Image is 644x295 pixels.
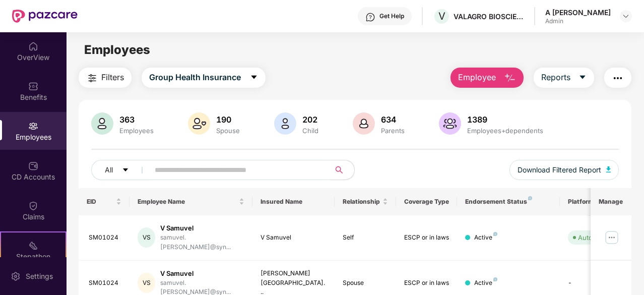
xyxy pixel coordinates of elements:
button: Filters [79,68,132,88]
img: svg+xml;base64,PHN2ZyB4bWxucz0iaHR0cDovL3d3dy53My5vcmcvMjAwMC9zdmciIHhtbG5zOnhsaW5rPSJodHRwOi8vd3... [188,112,210,135]
div: SM01024 [89,233,122,243]
div: Employees [117,127,156,135]
img: svg+xml;base64,PHN2ZyB4bWxucz0iaHR0cDovL3d3dy53My5vcmcvMjAwMC9zdmciIHhtbG5zOnhsaW5rPSJodHRwOi8vd3... [274,112,296,135]
th: Manage [591,188,631,215]
div: Parents [379,127,407,135]
div: Active [474,278,497,288]
span: caret-down [122,166,129,174]
div: V Samuvel [160,223,244,233]
div: V Samuvel [160,269,244,278]
div: 363 [117,114,156,125]
img: manageButton [604,229,620,246]
div: Employees+dependents [465,127,545,135]
img: svg+xml;base64,PHN2ZyBpZD0iRW1wbG95ZWVzIiB4bWxucz0iaHR0cDovL3d3dy53My5vcmcvMjAwMC9zdmciIHdpZHRoPS... [28,121,38,131]
span: All [105,164,113,175]
img: svg+xml;base64,PHN2ZyB4bWxucz0iaHR0cDovL3d3dy53My5vcmcvMjAwMC9zdmciIHhtbG5zOnhsaW5rPSJodHRwOi8vd3... [439,112,461,135]
div: 1389 [465,114,545,125]
th: EID [79,188,130,215]
button: Download Filtered Report [509,160,619,180]
span: EID [87,198,114,206]
img: svg+xml;base64,PHN2ZyB4bWxucz0iaHR0cDovL3d3dy53My5vcmcvMjAwMC9zdmciIHhtbG5zOnhsaW5rPSJodHRwOi8vd3... [606,166,611,172]
button: Group Health Insurancecaret-down [142,68,266,88]
img: svg+xml;base64,PHN2ZyB4bWxucz0iaHR0cDovL3d3dy53My5vcmcvMjAwMC9zdmciIHhtbG5zOnhsaW5rPSJodHRwOi8vd3... [91,112,113,135]
div: Child [300,127,320,135]
img: svg+xml;base64,PHN2ZyBpZD0iU2V0dGluZy0yMHgyMCIgeG1sbnM9Imh0dHA6Ly93d3cudzMub3JnLzIwMDAvc3ZnIiB3aW... [11,271,21,281]
div: ESCP or in laws [404,233,449,243]
div: Get Help [379,12,404,20]
img: svg+xml;base64,PHN2ZyB4bWxucz0iaHR0cDovL3d3dy53My5vcmcvMjAwMC9zdmciIHdpZHRoPSI4IiBoZWlnaHQ9IjgiIH... [493,277,497,281]
img: svg+xml;base64,PHN2ZyB4bWxucz0iaHR0cDovL3d3dy53My5vcmcvMjAwMC9zdmciIHdpZHRoPSIyMSIgaGVpZ2h0PSIyMC... [28,241,38,251]
img: svg+xml;base64,PHN2ZyB4bWxucz0iaHR0cDovL3d3dy53My5vcmcvMjAwMC9zdmciIHdpZHRoPSI4IiBoZWlnaHQ9IjgiIH... [493,232,497,236]
div: A [PERSON_NAME] [545,8,611,17]
div: Spouse [343,278,388,288]
img: svg+xml;base64,PHN2ZyB4bWxucz0iaHR0cDovL3d3dy53My5vcmcvMjAwMC9zdmciIHdpZHRoPSIyNCIgaGVpZ2h0PSIyNC... [612,72,624,84]
div: 190 [214,114,242,125]
img: svg+xml;base64,PHN2ZyB4bWxucz0iaHR0cDovL3d3dy53My5vcmcvMjAwMC9zdmciIHhtbG5zOnhsaW5rPSJodHRwOi8vd3... [504,72,516,84]
div: 202 [300,114,320,125]
div: Stepathon [1,252,66,262]
span: Employees [84,42,150,57]
div: Auto Verified [578,232,618,243]
span: Download Filtered Report [518,164,601,175]
span: Reports [541,71,570,84]
div: Platform Status [568,198,623,206]
div: Self [343,233,388,243]
div: samuvel.[PERSON_NAME]@syn... [160,233,244,252]
div: V Samuvel [261,233,327,243]
div: VALAGRO BIOSCIENCES [454,12,524,21]
span: caret-down [578,73,587,82]
button: search [330,160,355,180]
div: Spouse [214,127,242,135]
th: Relationship [335,188,396,215]
div: 634 [379,114,407,125]
div: Active [474,233,497,243]
span: Employee [458,71,496,84]
th: Employee Name [130,188,252,215]
img: svg+xml;base64,PHN2ZyB4bWxucz0iaHR0cDovL3d3dy53My5vcmcvMjAwMC9zdmciIHdpZHRoPSI4IiBoZWlnaHQ9IjgiIH... [528,196,532,200]
div: Settings [23,271,56,281]
span: Filters [101,71,124,84]
div: SM01024 [89,278,122,288]
button: Reportscaret-down [534,68,594,88]
img: svg+xml;base64,PHN2ZyBpZD0iQ2xhaW0iIHhtbG5zPSJodHRwOi8vd3d3LnczLm9yZy8yMDAwL3N2ZyIgd2lkdGg9IjIwIi... [28,201,38,211]
img: New Pazcare Logo [12,10,78,23]
span: caret-down [250,73,258,82]
img: svg+xml;base64,PHN2ZyBpZD0iRHJvcGRvd24tMzJ4MzIiIHhtbG5zPSJodHRwOi8vd3d3LnczLm9yZy8yMDAwL3N2ZyIgd2... [622,12,630,20]
img: svg+xml;base64,PHN2ZyBpZD0iQ0RfQWNjb3VudHMiIGRhdGEtbmFtZT0iQ0QgQWNjb3VudHMiIHhtbG5zPSJodHRwOi8vd3... [28,161,38,171]
th: Coverage Type [396,188,458,215]
div: Endorsement Status [465,198,551,206]
img: svg+xml;base64,PHN2ZyBpZD0iQmVuZWZpdHMiIHhtbG5zPSJodHRwOi8vd3d3LnczLm9yZy8yMDAwL3N2ZyIgd2lkdGg9Ij... [28,81,38,91]
div: VS [138,273,155,293]
button: Allcaret-down [91,160,153,180]
span: Group Health Insurance [149,71,241,84]
img: svg+xml;base64,PHN2ZyBpZD0iSGVscC0zMngzMiIgeG1sbnM9Imh0dHA6Ly93d3cudzMub3JnLzIwMDAvc3ZnIiB3aWR0aD... [365,12,375,22]
img: svg+xml;base64,PHN2ZyB4bWxucz0iaHR0cDovL3d3dy53My5vcmcvMjAwMC9zdmciIHhtbG5zOnhsaW5rPSJodHRwOi8vd3... [353,112,375,135]
div: VS [138,227,155,248]
div: ESCP or in laws [404,278,449,288]
span: V [438,10,445,22]
span: search [330,166,349,174]
button: Employee [450,68,524,88]
span: Employee Name [138,198,237,206]
img: svg+xml;base64,PHN2ZyBpZD0iSG9tZSIgeG1sbnM9Imh0dHA6Ly93d3cudzMub3JnLzIwMDAvc3ZnIiB3aWR0aD0iMjAiIG... [28,41,38,51]
div: Admin [545,17,611,25]
span: Relationship [343,198,380,206]
img: svg+xml;base64,PHN2ZyB4bWxucz0iaHR0cDovL3d3dy53My5vcmcvMjAwMC9zdmciIHdpZHRoPSIyNCIgaGVpZ2h0PSIyNC... [86,72,98,84]
th: Insured Name [252,188,335,215]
